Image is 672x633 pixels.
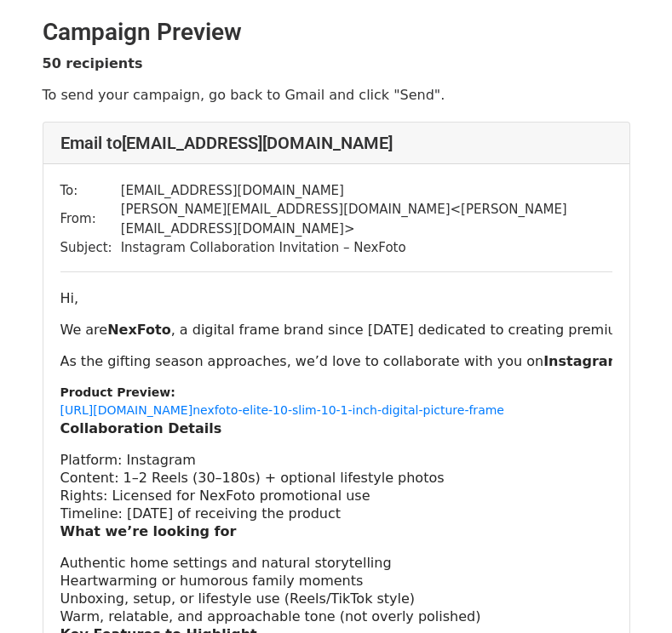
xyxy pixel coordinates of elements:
[121,238,612,258] td: Instagram Collaboration Invitation – NexFoto
[121,200,612,238] td: [PERSON_NAME][EMAIL_ADDRESS][DOMAIN_NAME] < [PERSON_NAME][EMAIL_ADDRESS][DOMAIN_NAME] >
[60,487,612,505] p: Rights: Licensed for NexFoto promotional use
[60,523,237,539] strong: What we’re looking for
[43,55,143,71] strong: 50 recipients
[60,420,222,436] strong: Collaboration Details
[60,505,612,522] p: Timeline: [DATE] of receiving the product
[60,200,121,238] td: From:
[60,181,121,201] td: To:
[60,451,612,469] p: Platform: Instagram
[60,590,612,607] p: Unboxing, setup, or lifestyle use (Reels/TikTok style)
[60,352,612,370] p: As the gifting season approaches, we’d love to collaborate with you on . To support this, we’d li...
[60,133,612,153] h4: Email to [EMAIL_ADDRESS][DOMAIN_NAME]
[60,289,612,307] p: Hi,
[60,469,612,487] p: Content: 1–2 Reels (30–180s) + optional lifestyle photos
[60,572,612,590] p: Heartwarming or humorous family moments
[60,607,612,625] p: Warm, relatable, and approachable tone (not overly polished)
[43,18,630,47] h2: Campaign Preview
[60,385,175,399] strong: Product Preview:
[60,238,121,258] td: Subject:
[107,322,170,338] strong: NexFoto
[121,181,612,201] td: [EMAIL_ADDRESS][DOMAIN_NAME]
[43,86,630,104] p: To send your campaign, go back to Gmail and click "Send".
[60,321,612,339] p: We are , a digital frame brand since [DATE] dedicated to creating premium photo frames that don’t...
[60,403,504,417] a: [URL][DOMAIN_NAME]nexfoto-elite-10-slim-10-1-inch-digital-picture-frame
[60,554,612,572] p: Authentic home settings and natural storytelling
